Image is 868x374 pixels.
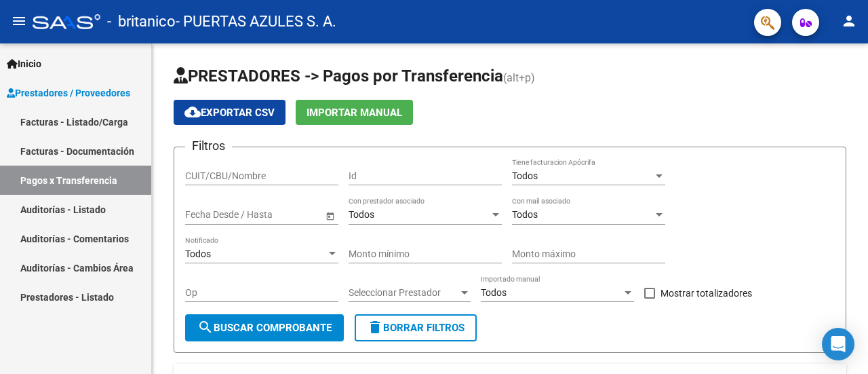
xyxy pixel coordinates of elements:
[197,322,332,334] span: Buscar Comprobante
[660,285,752,301] span: Mostrar totalizadores
[307,107,402,119] span: Importar Manual
[246,209,313,221] input: Fecha fin
[367,319,383,335] mat-icon: delete
[185,248,211,259] span: Todos
[184,104,201,120] mat-icon: cloud_download
[185,314,344,341] button: Buscar Comprobante
[355,314,477,341] button: Borrar Filtros
[7,56,41,71] span: Inicio
[185,136,232,155] h3: Filtros
[367,322,465,334] span: Borrar Filtros
[512,170,538,181] span: Todos
[176,7,336,37] span: - PUERTAS AZULES S. A.
[841,13,857,29] mat-icon: person
[512,209,538,220] span: Todos
[185,209,235,221] input: Fecha inicio
[197,319,214,335] mat-icon: search
[7,86,130,100] span: Prestadores / Proveedores
[174,100,285,125] button: Exportar CSV
[349,287,458,299] span: Seleccionar Prestador
[349,209,374,220] span: Todos
[323,208,337,223] button: Open calendar
[11,13,27,29] mat-icon: menu
[296,100,413,125] button: Importar Manual
[481,287,507,298] span: Todos
[174,67,503,86] span: PRESTADORES -> Pagos por Transferencia
[503,71,535,84] span: (alt+p)
[822,328,854,360] div: Open Intercom Messenger
[107,7,176,37] span: - britanico
[184,107,275,119] span: Exportar CSV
